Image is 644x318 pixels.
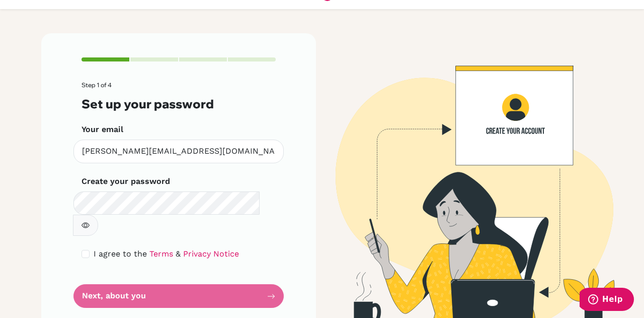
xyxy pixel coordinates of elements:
[176,249,181,259] span: &
[149,249,173,259] a: Terms
[73,140,284,163] input: Insert your email*
[94,249,147,259] span: I agree to the
[82,81,112,89] span: Step 1 of 4
[82,123,123,136] label: Your email
[82,175,170,187] label: Create your password
[183,249,239,259] a: Privacy Notice
[82,97,276,111] h3: Set up your password
[580,288,634,313] iframe: Opens a widget where you can find more information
